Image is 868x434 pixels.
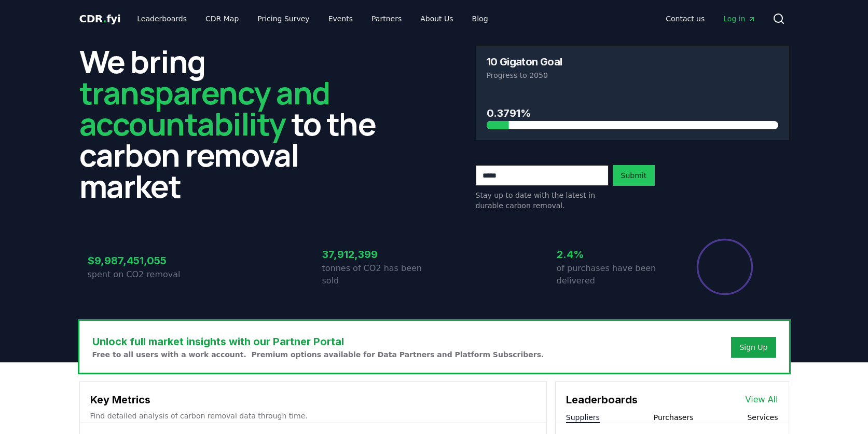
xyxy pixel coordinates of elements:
[696,238,754,296] div: Percentage of sales delivered
[657,9,764,28] nav: Main
[103,12,106,25] span: .
[723,13,755,24] span: Log in
[90,392,536,408] h3: Key Metrics
[557,247,669,262] h3: 2.4%
[487,57,562,67] h3: 10 Gigaton Goal
[731,337,776,358] button: Sign Up
[249,9,318,28] a: Pricing Survey
[747,412,778,423] button: Services
[566,392,638,408] h3: Leaderboards
[79,46,393,201] h2: We bring to the carbon removal market
[654,412,694,423] button: Purchasers
[363,9,410,28] a: Partners
[90,411,536,421] p: Find detailed analysis of carbon removal data through time.
[464,9,497,28] a: Blog
[412,9,461,28] a: About Us
[487,70,778,80] p: Progress to 2050
[79,12,121,25] span: CDR fyi
[92,334,544,349] h3: Unlock full market insights with our Partner Portal
[197,9,247,28] a: CDR Map
[129,9,496,28] nav: Main
[322,247,434,262] h3: 37,912,399
[746,394,778,406] a: View All
[715,9,764,28] a: Log in
[320,9,361,28] a: Events
[487,105,778,121] h3: 0.3791%
[79,11,121,26] a: CDR.fyi
[657,9,713,28] a: Contact us
[88,253,200,268] h3: $9,987,451,055
[322,262,434,287] p: tonnes of CO2 has been sold
[566,412,600,423] button: Suppliers
[79,71,330,145] span: transparency and accountability
[88,268,200,281] p: spent on CO2 removal
[476,190,609,211] p: Stay up to date with the latest in durable carbon removal.
[92,349,544,360] p: Free to all users with a work account. Premium options available for Data Partners and Platform S...
[129,9,195,28] a: Leaderboards
[739,342,767,352] a: Sign Up
[557,262,669,287] p: of purchases have been delivered
[613,165,655,186] button: Submit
